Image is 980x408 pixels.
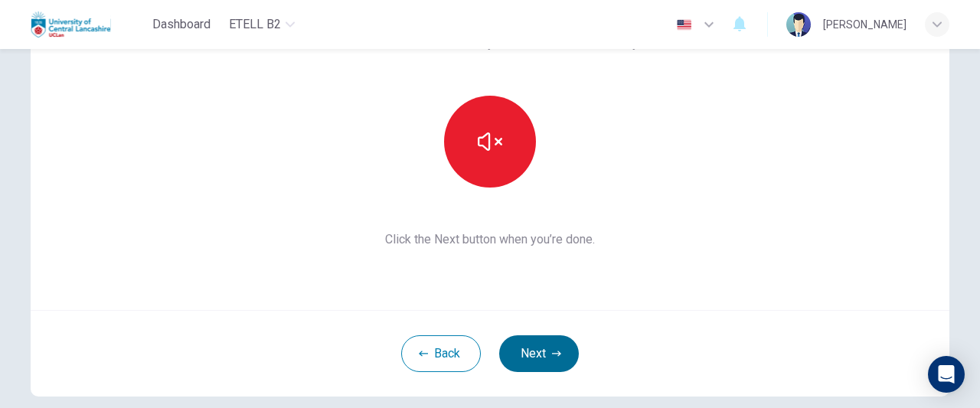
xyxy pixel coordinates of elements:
button: eTELL B2 [223,11,301,38]
img: en [675,19,694,31]
button: Dashboard [146,11,217,38]
span: eTELL B2 [229,15,281,34]
a: Uclan logo [31,9,146,40]
div: Open Intercom Messenger [928,356,965,393]
span: Click the Next button when you’re done. [341,230,640,249]
button: Next [499,335,579,372]
div: [PERSON_NAME] [823,15,906,34]
img: Uclan logo [31,9,111,40]
button: Back [401,335,481,372]
span: Dashboard [152,15,211,34]
img: Profile picture [786,12,811,37]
